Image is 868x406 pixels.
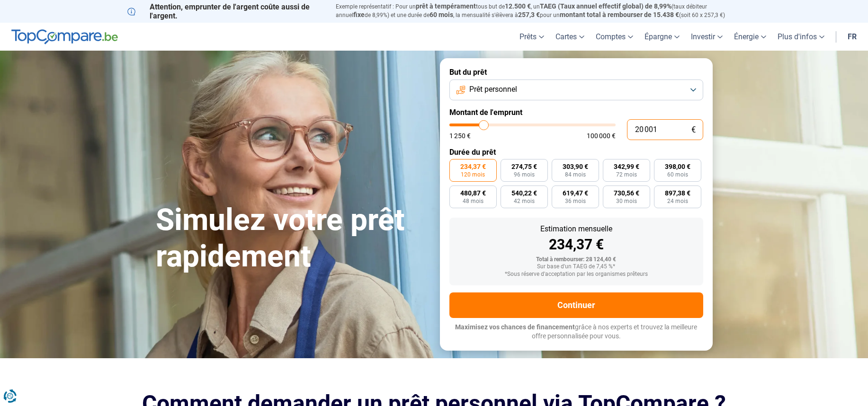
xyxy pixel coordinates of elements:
span: 48 mois [463,198,483,204]
a: Comptes [590,23,639,51]
span: 24 mois [667,198,688,204]
span: 72 mois [616,172,637,177]
span: 60 mois [430,11,453,18]
a: Plus d'infos [772,23,830,51]
div: 234,37 € [457,238,696,252]
span: 234,37 € [460,163,486,170]
a: Investir [685,23,728,51]
span: € [691,126,696,134]
p: grâce à nos experts et trouvez la meilleure offre personnalisée pour vous. [449,323,703,341]
span: 100 000 € [587,132,616,139]
span: montant total à rembourser de 15.438 € [560,11,679,18]
span: 274,75 € [511,163,537,170]
div: *Sous réserve d'acceptation par les organismes prêteurs [457,271,696,278]
button: Prêt personnel [449,79,703,100]
span: 12.500 € [505,2,531,10]
a: Épargne [639,23,685,51]
a: Énergie [728,23,772,51]
span: 398,00 € [665,163,690,170]
span: 96 mois [514,172,535,177]
span: Maximisez vos chances de financement [455,323,575,331]
img: TopCompare [11,29,118,44]
a: Prêts [514,23,550,51]
span: 257,3 € [518,11,540,18]
span: 120 mois [461,172,485,177]
a: fr [842,23,862,51]
span: 36 mois [565,198,586,204]
a: Cartes [550,23,590,51]
label: Durée du prêt [449,148,703,157]
span: 42 mois [514,198,535,204]
div: Sur base d'un TAEG de 7,45 %* [457,264,696,270]
span: 619,47 € [563,190,588,196]
span: 303,90 € [563,163,588,170]
p: Exemple représentatif : Pour un tous but de , un (taux débiteur annuel de 8,99%) et une durée de ... [336,2,741,19]
div: Estimation mensuelle [457,225,696,233]
button: Continuer [449,292,703,318]
span: 480,87 € [460,190,486,196]
span: 897,38 € [665,190,690,196]
span: 30 mois [616,198,637,204]
span: TAEG (Taux annuel effectif global) de 8,99% [540,2,671,10]
span: 342,99 € [614,163,639,170]
span: 540,22 € [511,190,537,196]
p: Attention, emprunter de l'argent coûte aussi de l'argent. [127,2,324,20]
span: fixe [353,11,365,18]
h1: Simulez votre prêt rapidement [156,202,429,275]
label: Montant de l'emprunt [449,108,703,117]
span: 60 mois [667,172,688,177]
span: prêt à tempérament [416,2,476,10]
div: Total à rembourser: 28 124,40 € [457,256,696,263]
span: 1 250 € [449,132,471,139]
span: 730,56 € [614,190,639,196]
label: But du prêt [449,68,703,77]
span: 84 mois [565,172,586,177]
span: Prêt personnel [469,84,517,95]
